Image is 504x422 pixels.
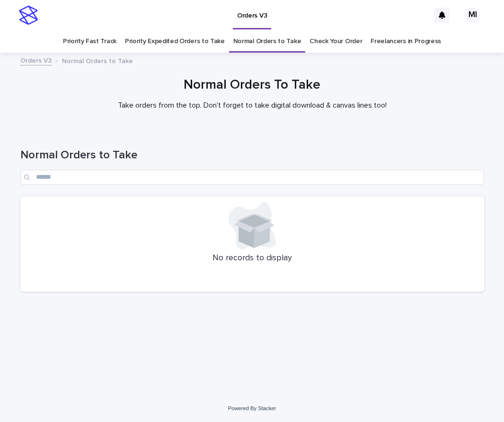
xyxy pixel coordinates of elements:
[63,30,116,53] a: Priority Fast Track
[20,148,484,162] h1: Normal Orders to Take
[20,170,484,185] input: Search
[371,30,441,53] a: Freelancers in Progress
[228,405,276,411] a: Powered By Stacker
[233,30,301,53] a: Normal Orders to Take
[26,253,478,264] p: No records to display
[465,8,480,23] div: MI
[20,77,484,93] h1: Normal Orders To Take
[62,55,133,65] p: Normal Orders to Take
[309,30,362,53] a: Check Your Order
[125,30,225,53] a: Priority Expedited Orders to Take
[19,6,38,25] img: stacker-logo-s-only.png
[20,55,52,65] a: Orders V3
[63,101,442,110] p: Take orders from the top. Don't forget to take digital download & canvas lines too!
